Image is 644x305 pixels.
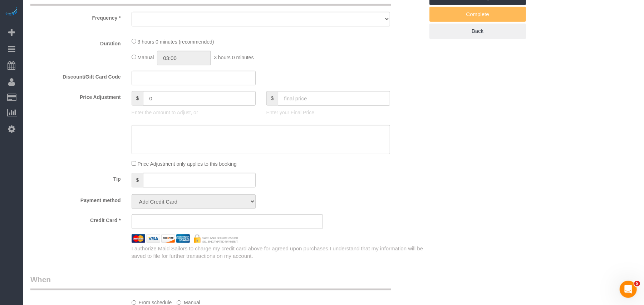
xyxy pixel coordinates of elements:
[25,214,126,224] label: Credit Card *
[126,234,244,243] img: credit cards
[266,109,390,116] p: Enter your Final Price
[132,173,143,187] span: $
[30,274,391,290] legend: When
[25,37,126,47] label: Duration
[132,300,136,305] input: From schedule
[278,91,390,106] input: final price
[25,91,126,101] label: Price Adjustment
[25,12,126,21] label: Frequency *
[177,300,181,305] input: Manual
[25,71,126,80] label: Discount/Gift Card Code
[25,173,126,182] label: Tip
[266,91,278,106] span: $
[634,281,640,286] span: 5
[429,24,526,39] a: Back
[25,194,126,204] label: Payment method
[4,7,19,17] img: Automaid Logo
[138,39,214,45] span: 3 hours 0 minutes (recommended)
[620,281,637,298] iframe: Intercom live chat
[132,91,143,106] span: $
[126,245,429,260] div: I authorize Maid Sailors to charge my credit card above for agreed upon purchases.
[138,218,317,225] iframe: Secure card payment input frame
[138,55,154,60] span: Manual
[138,161,237,167] span: Price Adjustment only applies to this booking
[214,55,254,60] span: 3 hours 0 minutes
[132,109,256,116] p: Enter the Amount to Adjust, or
